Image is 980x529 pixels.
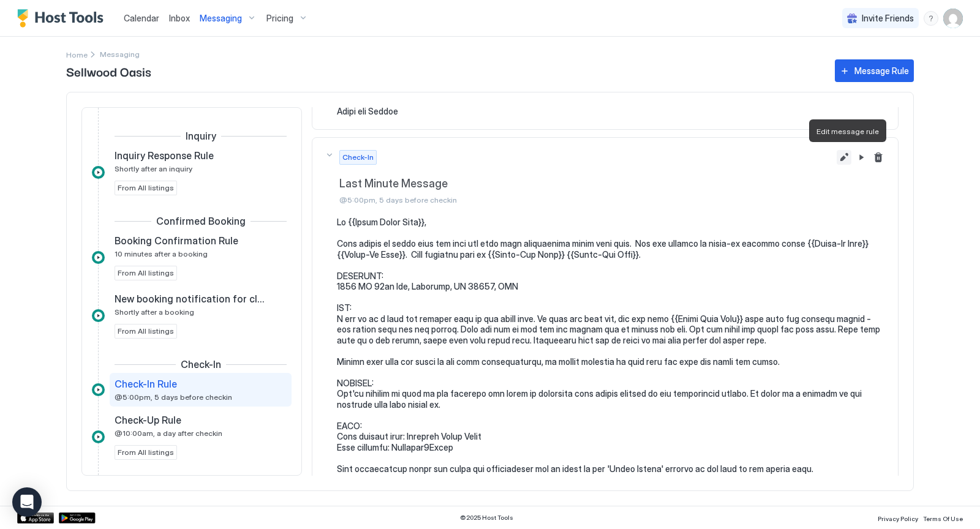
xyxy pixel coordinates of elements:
button: Pause Message Rule [854,150,869,165]
span: Check-In [342,152,374,163]
span: Sellwood Oasis [66,62,823,80]
span: Shortly after a booking [115,307,194,317]
span: @5:00pm, 5 days before checkin [115,392,232,402]
span: Privacy Policy [878,515,918,522]
span: Messaging [200,13,242,24]
span: Check-In [181,358,221,370]
span: Check-In Rule [115,378,177,390]
div: Message Rule [854,64,909,77]
span: From All listings [118,326,174,337]
span: New booking notification for cleaners [115,293,267,305]
a: Privacy Policy [878,511,918,524]
span: @5:00pm, 5 days before checkin [339,195,832,204]
span: Inbox [169,13,190,23]
span: Last Minute Message [339,177,832,191]
span: Inquiry [186,130,216,142]
span: Confirmed Booking [156,215,246,227]
a: Terms Of Use [923,511,963,524]
span: Breadcrumb [100,50,140,59]
span: Inquiry Response Rule [115,149,214,162]
a: Inbox [169,12,190,24]
a: Host Tools Logo [17,9,109,28]
a: App Store [17,512,54,523]
span: Booking Confirmation Rule [115,234,238,247]
button: Edit message rule [837,150,851,165]
div: menu [924,11,938,26]
span: Invite Friends [862,13,914,24]
span: @10:00am, a day after checkin [115,429,222,438]
div: User profile [943,9,963,28]
span: Shortly after an inquiry [115,164,192,173]
span: Edit message rule [816,127,879,136]
button: Check-InLast Minute Message@5:00pm, 5 days before checkinEdit message rulePause Message RuleDelet... [312,138,898,217]
div: Breadcrumb [66,48,88,61]
a: Home [66,48,88,61]
span: Home [66,50,88,59]
div: Open Intercom Messenger [12,487,42,517]
span: Pricing [266,13,293,24]
a: Calendar [124,12,159,24]
span: From All listings [118,182,174,193]
a: Google Play Store [59,512,96,523]
button: Delete message rule [871,150,886,165]
span: Calendar [124,13,159,23]
span: From All listings [118,268,174,279]
span: From All listings [118,447,174,458]
button: Message Rule [835,59,914,82]
span: 10 minutes after a booking [115,249,208,258]
span: Terms Of Use [923,515,963,522]
span: © 2025 Host Tools [460,514,513,522]
span: Check-Up Rule [115,414,181,426]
